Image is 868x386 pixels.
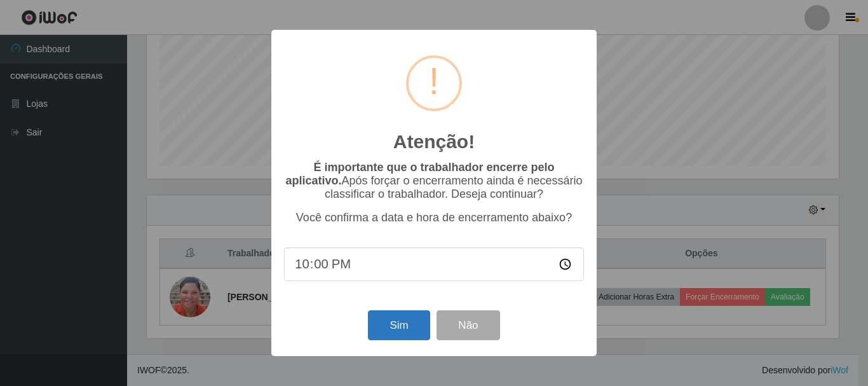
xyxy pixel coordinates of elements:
b: É importante que o trabalhador encerre pelo aplicativo. [285,161,554,187]
p: Após forçar o encerramento ainda é necessário classificar o trabalhador. Deseja continuar? [284,161,584,201]
button: Não [437,310,499,340]
button: Sim [368,310,430,340]
h2: Atenção! [393,130,475,153]
p: Você confirma a data e hora de encerramento abaixo? [284,211,584,224]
